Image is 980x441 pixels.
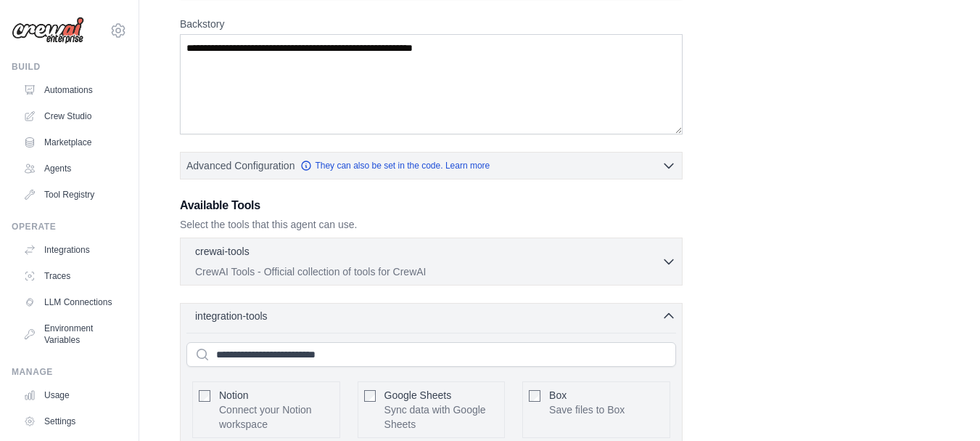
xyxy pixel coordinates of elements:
div: Build [12,61,127,73]
p: Connect your Notion workspace [219,402,334,432]
button: integration-tools [186,309,676,323]
span: Box [549,389,567,401]
span: Notion [219,389,248,401]
p: Save files to Box [549,402,625,417]
img: Logo [12,17,84,44]
a: Tool Registry [17,183,127,206]
a: They can also be set in the code. Learn more [300,160,490,171]
span: integration-tools [195,309,268,323]
a: Integrations [17,238,127,262]
p: CrewAI Tools - Official collection of tools for CrewAI [195,264,662,279]
div: Operate [12,221,127,232]
span: Google Sheets [384,389,452,401]
a: Agents [17,157,127,180]
p: crewai-tools [195,244,250,259]
a: Environment Variables [17,317,127,352]
a: Usage [17,384,127,407]
button: crewai-tools CrewAI Tools - Official collection of tools for CrewAI [186,244,676,279]
a: Settings [17,410,127,433]
a: Crew Studio [17,105,127,128]
label: Backstory [180,17,683,31]
div: Manage [12,366,127,378]
a: Automations [17,78,127,102]
span: Advanced Configuration [186,158,295,173]
p: Select the tools that this agent can use. [180,217,683,232]
a: LLM Connections [17,291,127,314]
p: Sync data with Google Sheets [384,402,499,432]
a: Marketplace [17,131,127,154]
a: Traces [17,264,127,288]
h3: Available Tools [180,197,683,214]
button: Advanced Configuration They can also be set in the code. Learn more [181,153,682,179]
